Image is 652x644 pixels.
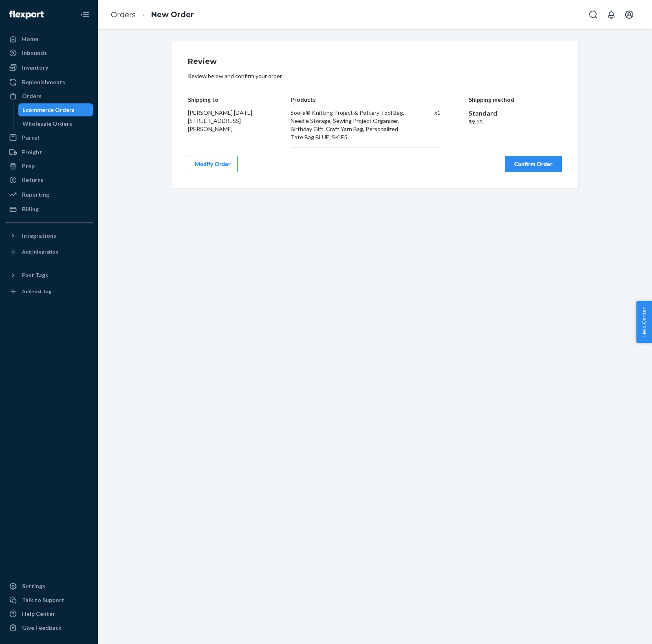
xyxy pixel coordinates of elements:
div: Wholesale Orders [22,120,72,128]
div: Returns [22,176,44,184]
div: Give Feedback [22,624,62,632]
a: Ecommerce Orders [18,103,93,116]
a: Help Center [5,607,93,620]
button: Open account menu [621,7,637,23]
div: Reporting [22,191,49,199]
h1: Review [188,58,562,66]
a: Add Fast Tag [5,285,93,298]
div: x 1 [417,109,441,141]
a: Orders [5,90,93,103]
a: Talk to Support [5,594,93,607]
div: Help Center [22,610,55,618]
div: Home [22,35,38,43]
div: Fast Tags [22,271,48,279]
a: Returns [5,173,93,186]
a: Prep [5,160,93,173]
p: Review below and confirm your order [188,72,562,80]
div: Standard [469,109,562,118]
button: Give Feedback [5,621,93,634]
button: Confirm Order [505,156,562,172]
button: Fast Tags [5,269,93,282]
a: Billing [5,203,93,216]
div: Billing [22,205,39,213]
a: Home [5,33,93,46]
a: Inbounds [5,46,93,59]
div: Parcel [22,134,39,142]
div: Replenishments [22,78,65,86]
div: Orders [22,92,42,100]
a: Wholesale Orders [18,117,93,130]
a: New Order [151,10,194,19]
div: Inventory [22,64,48,72]
button: Help Center [636,301,652,343]
a: Settings [5,580,93,593]
h4: Shipping to [188,96,263,103]
button: Close Navigation [77,7,93,23]
div: Inbounds [22,49,47,57]
button: Modify Order [188,156,238,172]
div: Integrations [22,232,56,240]
div: Talk to Support [22,596,64,604]
a: Parcel [5,131,93,144]
div: Soolla® Knitting Project & Pottery Tool Bag, Needle Storage, Sewing Project Organizer, Birthday G... [291,109,408,141]
div: Add Integration [22,248,58,255]
div: Settings [22,582,45,590]
div: Freight [22,148,42,156]
div: $9.15 [469,118,562,126]
button: Integrations [5,229,93,242]
a: Reporting [5,188,93,201]
a: Orders [111,10,136,19]
ol: breadcrumbs [104,3,200,27]
div: Add Fast Tag [22,288,51,295]
h4: Products [291,96,440,103]
a: Inventory [5,61,93,74]
span: [PERSON_NAME] [DATE][STREET_ADDRESS][PERSON_NAME] [188,109,252,132]
a: Freight [5,146,93,159]
h4: Shipping method [469,96,562,103]
a: Add Integration [5,245,93,258]
div: Prep [22,162,35,170]
div: Ecommerce Orders [22,106,75,114]
a: Replenishments [5,76,93,89]
img: Flexport logo [9,11,44,19]
button: Open Search Box [585,7,601,23]
button: Open notifications [603,7,619,23]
